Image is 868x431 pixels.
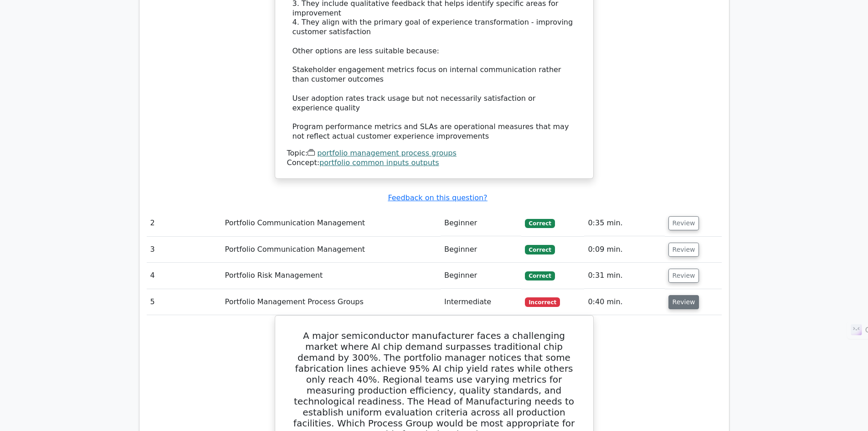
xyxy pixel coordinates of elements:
[584,210,664,236] td: 0:35 min.
[147,210,221,236] td: 2
[525,271,555,280] span: Correct
[441,210,521,236] td: Beginner
[441,289,521,315] td: Intermediate
[584,263,664,289] td: 0:31 min.
[388,193,487,202] a: Feedback on this question?
[287,149,581,158] div: Topic:
[221,210,441,236] td: Portfolio Communication Management
[319,158,439,167] a: portfolio common inputs outputs
[525,219,555,228] span: Correct
[584,289,664,315] td: 0:40 min.
[147,263,221,289] td: 4
[668,243,699,257] button: Review
[221,263,441,289] td: Portfolio Risk Management
[525,297,560,306] span: Incorrect
[668,216,699,230] button: Review
[441,263,521,289] td: Beginner
[221,237,441,263] td: Portfolio Communication Management
[287,158,581,168] div: Concept:
[317,149,457,157] a: portfolio management process groups
[147,289,221,315] td: 5
[584,237,664,263] td: 0:09 min.
[668,269,699,283] button: Review
[668,295,699,309] button: Review
[525,245,555,254] span: Correct
[147,237,221,263] td: 3
[221,289,441,315] td: Portfolio Management Process Groups
[441,237,521,263] td: Beginner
